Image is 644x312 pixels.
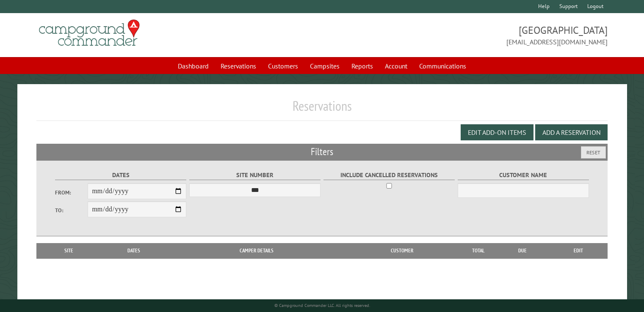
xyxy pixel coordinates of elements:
th: Camper Details [171,243,343,258]
button: Reset [581,146,606,159]
a: Customers [263,58,303,74]
th: Due [495,243,550,258]
th: Total [462,243,495,258]
a: Communications [414,58,471,74]
label: To: [55,206,88,214]
h1: Reservations [36,98,608,121]
a: Reservations [216,58,261,74]
a: Campsites [305,58,345,74]
th: Edit [550,243,608,258]
label: Customer Name [458,170,589,180]
button: Add a Reservation [535,124,608,140]
a: Dashboard [173,58,214,74]
a: Reports [346,58,378,74]
button: Edit Add-on Items [461,124,533,140]
label: Dates [55,170,187,180]
img: Campground Commander [36,16,142,49]
label: From: [55,189,88,197]
th: Customer [343,243,462,258]
label: Include Cancelled Reservations [323,170,455,180]
h2: Filters [36,144,608,160]
label: Site Number [189,170,321,180]
th: Site [41,243,97,258]
span: [GEOGRAPHIC_DATA] [EMAIL_ADDRESS][DOMAIN_NAME] [322,23,608,47]
a: Account [380,58,412,74]
small: © Campground Commander LLC. All rights reserved. [274,303,370,308]
th: Dates [97,243,171,258]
